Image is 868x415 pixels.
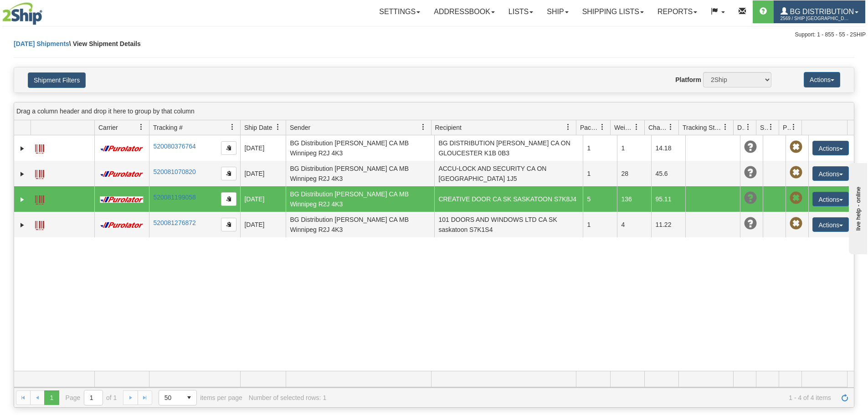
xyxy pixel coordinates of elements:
[240,161,286,186] td: [DATE]
[240,186,286,212] td: [DATE]
[583,135,617,161] td: 1
[575,0,651,23] a: Shipping lists
[790,166,802,179] span: Pickup Not Assigned
[718,119,733,135] a: Tracking Status filter column settings
[153,168,195,175] a: 520081070820
[98,222,145,229] img: 11 - Purolator
[812,217,849,232] button: Actions
[28,72,86,88] button: Shipment Filters
[225,119,240,135] a: Tracking # filter column settings
[14,40,69,47] a: [DATE] Shipments
[651,161,685,186] td: 45.6
[153,123,183,132] span: Tracking #
[221,192,236,206] button: Copy to clipboard
[434,135,583,161] td: BG DISTRIBUTION [PERSON_NAME] CA ON GLOUCESTER K1B 0B3
[540,0,575,23] a: Ship
[740,119,756,135] a: Delivery Status filter column settings
[244,123,272,132] span: Ship Date
[790,217,802,230] span: Pickup Not Assigned
[14,102,854,120] div: grid grouping header
[744,192,757,205] span: Unknown
[583,161,617,186] td: 1
[240,212,286,237] td: [DATE]
[434,212,583,237] td: 101 DOORS AND WINDOWS LTD CA SK saskatoon S7K1S4
[737,123,745,132] span: Delivery Status
[98,196,145,203] img: 11 - Purolator
[783,123,791,132] span: Pickup Status
[837,390,852,405] a: Refresh
[663,119,678,135] a: Charge filter column settings
[790,141,802,154] span: Pickup Not Assigned
[774,0,865,23] a: BG Distribution 2569 / Ship [GEOGRAPHIC_DATA]
[286,161,434,186] td: BG Distribution [PERSON_NAME] CA MB Winnipeg R2J 4K3
[153,143,195,150] a: 520080376764
[98,123,118,132] span: Carrier
[18,220,27,230] a: Expand
[221,167,236,180] button: Copy to clipboard
[847,161,867,254] iframe: chat widget
[617,161,651,186] td: 28
[286,212,434,237] td: BG Distribution [PERSON_NAME] CA MB Winnipeg R2J 4K3
[651,0,704,23] a: Reports
[7,8,84,15] div: live help - online
[790,192,802,205] span: Pickup Not Assigned
[583,212,617,237] td: 1
[221,218,236,231] button: Copy to clipboard
[683,123,722,132] span: Tracking Status
[98,171,145,178] img: 11 - Purolator
[69,40,141,47] span: \ View Shipment Details
[427,0,502,23] a: Addressbook
[617,186,651,212] td: 136
[651,186,685,212] td: 95.11
[66,390,117,405] span: Page of 1
[617,212,651,237] td: 4
[159,390,197,405] span: Page sizes drop down
[583,186,617,212] td: 5
[560,119,576,135] a: Recipient filter column settings
[416,119,431,135] a: Sender filter column settings
[434,161,583,186] td: ACCU-LOCK AND SECURITY CA ON [GEOGRAPHIC_DATA] 1J5
[249,394,326,401] div: Number of selected rows: 1
[595,119,610,135] a: Packages filter column settings
[812,192,849,206] button: Actions
[786,119,801,135] a: Pickup Status filter column settings
[675,75,701,84] label: Platform
[651,212,685,237] td: 11.22
[159,390,242,405] span: items per page
[788,8,854,15] span: BG Distribution
[2,31,866,39] div: Support: 1 - 855 - 55 - 2SHIP
[744,166,757,179] span: Unknown
[286,135,434,161] td: BG Distribution [PERSON_NAME] CA MB Winnipeg R2J 4K3
[651,135,685,161] td: 14.18
[781,14,849,23] span: 2569 / Ship [GEOGRAPHIC_DATA]
[435,123,462,132] span: Recipient
[153,219,195,226] a: 520081276872
[35,217,44,231] a: Label
[763,119,779,135] a: Shipment Issues filter column settings
[35,140,44,155] a: Label
[164,393,176,402] span: 50
[648,123,668,132] span: Charge
[804,72,840,87] button: Actions
[286,186,434,212] td: BG Distribution [PERSON_NAME] CA MB Winnipeg R2J 4K3
[434,186,583,212] td: CREATIVE DOOR CA SK SASKATOON S7K8J4
[617,135,651,161] td: 1
[333,394,831,401] span: 1 - 4 of 4 items
[182,390,196,405] span: select
[18,144,27,153] a: Expand
[35,191,44,206] a: Label
[580,123,599,132] span: Packages
[812,141,849,155] button: Actions
[270,119,286,135] a: Ship Date filter column settings
[221,141,236,155] button: Copy to clipboard
[744,217,757,230] span: Unknown
[372,0,427,23] a: Settings
[18,195,27,204] a: Expand
[240,135,286,161] td: [DATE]
[760,123,768,132] span: Shipment Issues
[35,166,44,180] a: Label
[98,145,145,152] img: 11 - Purolator
[134,119,149,135] a: Carrier filter column settings
[84,390,103,405] input: Page 1
[44,390,59,405] span: Page 1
